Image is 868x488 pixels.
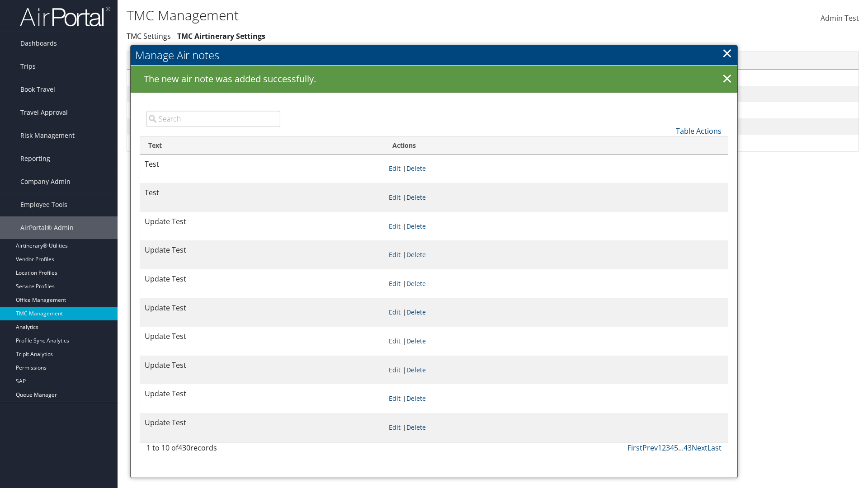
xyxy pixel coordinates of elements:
a: Delete [406,222,426,230]
p: Update Test [145,388,380,400]
a: TMC Settings [127,31,171,41]
th: Actions [665,52,859,70]
a: Last [708,443,722,453]
img: airportal-logo.png [20,6,110,27]
span: Risk Management [20,124,75,147]
span: Book Travel [20,78,55,101]
a: Edit [389,394,401,403]
a: 5 [674,443,678,453]
p: Update Test [145,360,380,371]
td: [PERSON_NAME] Business Travel [127,135,665,151]
p: Update Test [145,244,380,256]
a: Edit [389,279,401,288]
h1: TMC Management [127,6,615,25]
a: × [719,70,735,88]
td: Dynamic [127,118,665,135]
td: Motor City Travel [127,86,665,102]
th: Actions [384,137,728,155]
a: 3 [666,443,670,453]
a: × [722,44,732,62]
a: Edit [389,193,401,202]
a: Admin Test [821,5,859,33]
span: Admin Test [821,13,859,23]
a: Edit [389,337,401,345]
a: 2 [662,443,666,453]
a: 1 [658,443,662,453]
a: Delete [406,193,426,202]
span: … [678,443,684,453]
span: Dashboards [20,32,57,55]
a: Edit [389,222,401,230]
td: 30 Seconds to Fly [127,70,665,86]
a: Table Actions [676,126,722,136]
a: 4 [670,443,674,453]
a: Delete [406,250,426,259]
td: | [384,183,728,212]
td: | [384,240,728,269]
a: Delete [406,394,426,403]
td: | [384,155,728,183]
p: Update Test [145,302,380,314]
td: | [384,413,728,442]
p: Update Test [145,273,380,285]
p: Update Test [145,331,380,343]
span: Reporting [20,147,50,170]
p: Test [145,187,380,199]
span: Travel Approval [20,101,68,124]
a: Prev [642,443,658,453]
a: Edit [389,250,401,259]
input: Search [146,111,280,127]
td: HMHF [127,102,665,118]
span: Employee Tools [20,193,67,216]
td: | [384,327,728,356]
th: Text [140,137,384,155]
td: | [384,212,728,241]
p: Update Test [145,417,380,429]
td: | [384,356,728,385]
span: 430 [178,443,190,453]
a: Edit [389,164,401,173]
a: Edit [389,423,401,432]
div: 1 to 10 of records [146,442,280,458]
p: Test [145,159,380,170]
td: | [384,384,728,413]
a: Delete [406,279,426,288]
a: Delete [406,366,426,374]
a: Delete [406,337,426,345]
a: Edit [389,308,401,316]
span: Trips [20,55,36,78]
a: 43 [684,443,692,453]
a: TMC Airtinerary Settings [177,31,265,41]
div: The new air note was added successfully. [131,66,737,93]
a: Next [692,443,708,453]
h2: Manage Air notes [131,45,737,65]
a: Delete [406,164,426,173]
td: | [384,269,728,298]
a: Delete [406,423,426,432]
a: Delete [406,308,426,316]
span: Company Admin [20,170,71,193]
p: Update Test [145,216,380,228]
a: First [627,443,642,453]
span: AirPortal® Admin [20,216,74,239]
a: Edit [389,366,401,374]
th: Name: activate to sort column ascending [127,52,665,70]
td: | [384,298,728,327]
